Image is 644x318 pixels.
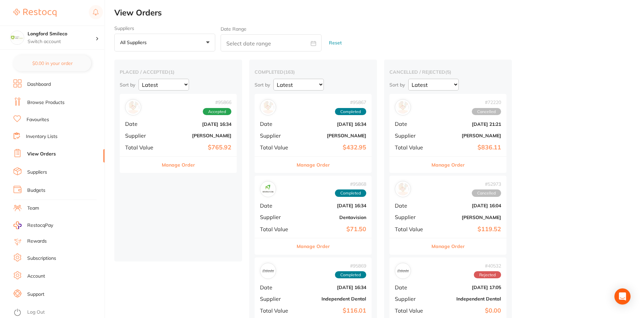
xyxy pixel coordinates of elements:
[474,271,501,279] span: Rejected
[221,34,321,51] input: Select date range
[614,288,631,305] div: Open Intercom Messenger
[396,264,409,277] img: Independent Dental
[13,221,53,229] a: RestocqPay
[13,221,22,229] img: RestocqPay
[299,226,366,233] b: $71.50
[120,94,237,173] div: Henry Schein Halas#95866AcceptedDate[DATE] 16:34Supplier[PERSON_NAME]Total Value$765.92Manage Order
[13,55,91,71] button: $0.00 in your order
[395,144,428,150] span: Total Value
[260,226,294,232] span: Total Value
[472,108,501,115] span: Cancelled
[260,121,294,127] span: Date
[396,183,409,196] img: Adam Dental
[262,264,274,277] img: Independent Dental
[27,151,56,157] a: View Orders
[255,82,270,88] p: Sort by
[396,101,409,114] img: Henry Schein Halas
[27,99,65,106] a: Browse Products
[431,238,465,254] button: Manage Order
[27,187,45,194] a: Budgets
[120,69,237,75] h2: placed / accepted ( 1 )
[262,183,274,196] img: Dentavision
[203,108,231,115] span: Accepted
[120,39,149,45] p: All suppliers
[27,169,47,176] a: Suppliers
[27,238,47,245] a: Rewards
[395,133,428,139] span: Supplier
[472,181,501,187] span: # 52973
[389,69,506,75] h2: cancelled / rejected ( 5 )
[395,214,428,220] span: Supplier
[299,133,366,138] b: [PERSON_NAME]
[434,144,501,151] b: $836.11
[27,291,44,298] a: Support
[127,101,140,114] img: Henry Schein Halas
[434,133,501,138] b: [PERSON_NAME]
[162,157,195,173] button: Manage Order
[434,226,501,233] b: $119.52
[27,116,49,123] a: Favourites
[395,226,428,232] span: Total Value
[335,271,366,279] span: Completed
[203,100,231,105] span: # 95866
[472,100,501,105] span: # 72220
[472,189,501,197] span: Cancelled
[335,263,366,269] span: # 95869
[13,307,103,318] button: Log Out
[431,157,465,173] button: Manage Order
[395,296,428,302] span: Supplier
[299,203,366,208] b: [DATE] 16:34
[297,238,330,254] button: Manage Order
[299,215,366,220] b: Dentavision
[125,144,159,150] span: Total Value
[221,26,247,32] label: Date Range
[27,255,56,262] a: Subscriptions
[434,307,501,314] b: $0.00
[164,133,231,138] b: [PERSON_NAME]
[395,284,428,290] span: Date
[10,31,24,44] img: Longford Smileco
[395,121,428,127] span: Date
[395,203,428,209] span: Date
[260,144,294,150] span: Total Value
[474,263,501,269] span: # 40532
[299,307,366,314] b: $116.01
[335,100,366,105] span: # 95867
[260,133,294,139] span: Supplier
[27,205,39,212] a: Team
[260,214,294,220] span: Supplier
[434,203,501,208] b: [DATE] 16:04
[13,9,56,17] img: Restocq Logo
[297,157,330,173] button: Manage Order
[299,121,366,127] b: [DATE] 16:34
[114,26,215,31] label: Suppliers
[434,285,501,290] b: [DATE] 17:05
[26,133,58,140] a: Inventory Lists
[335,108,366,115] span: Completed
[260,308,294,314] span: Total Value
[125,133,159,139] span: Supplier
[260,203,294,209] span: Date
[299,144,366,151] b: $432.95
[434,296,501,302] b: Independent Dental
[299,296,366,302] b: Independent Dental
[27,81,51,88] a: Dashboard
[262,101,274,114] img: Adam Dental
[13,5,56,21] a: Restocq Logo
[27,309,45,316] a: Log Out
[125,121,159,127] span: Date
[434,121,501,127] b: [DATE] 21:21
[114,34,215,52] button: All suppliers
[114,8,644,17] h2: View Orders
[335,189,366,197] span: Completed
[255,69,372,75] h2: completed ( 163 )
[327,34,344,52] button: Reset
[27,222,53,229] span: RestocqPay
[120,82,135,88] p: Sort by
[389,82,405,88] p: Sort by
[434,215,501,220] b: [PERSON_NAME]
[260,296,294,302] span: Supplier
[260,284,294,290] span: Date
[164,144,231,151] b: $765.92
[28,31,96,37] h4: Longford Smileco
